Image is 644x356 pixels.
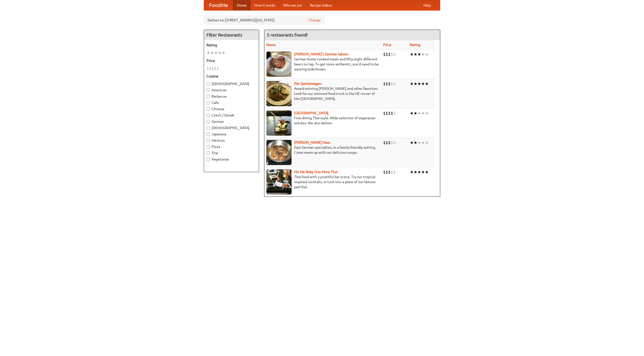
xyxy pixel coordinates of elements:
a: Help [419,0,435,10]
li: ★ [414,140,417,145]
a: FoodMe [204,0,233,10]
li: $ [383,81,386,87]
input: Cafe [207,101,210,104]
label: Thai [207,150,256,155]
li: $ [209,66,212,71]
li: ★ [410,169,414,175]
li: $ [214,66,217,71]
li: $ [386,140,388,145]
label: [DEMOGRAPHIC_DATA] [207,81,256,86]
b: Hit Me Baby One More Thai [294,170,338,174]
li: $ [212,66,214,71]
li: ★ [417,81,421,87]
a: How it works [251,0,279,10]
li: $ [207,66,209,71]
li: ★ [414,52,417,57]
li: ★ [410,110,414,116]
img: babythai.jpg [266,169,292,194]
li: $ [393,52,396,57]
h5: Price [207,58,256,63]
li: ★ [214,50,218,56]
li: ★ [417,52,421,57]
a: Der Speisewagen [294,82,321,86]
li: $ [388,110,391,116]
li: ★ [425,52,429,57]
li: ★ [410,140,414,145]
li: $ [391,81,393,87]
label: [DEMOGRAPHIC_DATA] [207,125,256,130]
input: [DEMOGRAPHIC_DATA] [207,126,210,130]
li: $ [391,52,393,57]
li: $ [391,140,393,145]
input: Thai [207,151,210,155]
label: Czech / Slovak [207,113,256,118]
li: ★ [417,169,421,175]
li: $ [391,169,393,175]
p: Award-winning [PERSON_NAME] and other favorites. Look for our restored food truck in the NE corne... [266,86,379,101]
li: $ [386,81,388,87]
b: [GEOGRAPHIC_DATA] [294,111,329,115]
li: $ [386,52,388,57]
li: $ [393,140,396,145]
label: Pizza [207,144,256,149]
li: ★ [421,110,425,116]
a: Who we are [279,0,306,10]
li: ★ [410,52,414,57]
ng-pluralize: 5 restaurants found! [267,32,308,37]
li: $ [391,110,393,116]
label: German [207,119,256,124]
li: ★ [421,169,425,175]
input: American [207,89,210,92]
label: American [207,88,256,93]
li: ★ [425,169,429,175]
h5: Cuisine [207,74,256,79]
li: $ [393,169,396,175]
a: Rating [410,43,420,47]
li: ★ [414,110,417,116]
label: Barbecue [207,94,256,99]
img: kohlhaus.jpg [266,140,292,165]
li: ★ [425,140,429,145]
li: $ [217,66,219,71]
img: satay.jpg [266,110,292,136]
label: Japanese [207,132,256,137]
li: ★ [207,50,210,56]
a: Recipe videos [306,0,336,10]
input: Pizza [207,145,210,148]
li: $ [383,140,386,145]
a: Price [383,43,391,47]
p: East German specialties, in a family-friendly setting. Come warm up with our delicious soups. [266,145,379,155]
li: ★ [417,110,421,116]
input: Chinese [207,107,210,111]
li: $ [386,169,388,175]
p: Thai food with a youthful bar scene. Try our tropical inspired cocktails, or tuck into a plate of... [266,174,379,189]
img: speisewagen.jpg [266,81,292,106]
a: [PERSON_NAME] Haus [294,140,330,144]
input: Japanese [207,133,210,136]
img: esthers.jpg [266,52,292,77]
li: ★ [222,50,225,56]
a: Home [233,0,251,10]
a: [PERSON_NAME]'s German Saloon [294,52,348,56]
li: $ [393,81,396,87]
input: Barbecue [207,95,210,98]
label: Mexican [207,138,256,143]
li: ★ [425,110,429,116]
input: Vegetarian [207,158,210,161]
div: Deliver to: [STREET_ADDRESS][US_STATE] [204,16,325,25]
input: German [207,120,210,123]
label: Cafe [207,100,256,105]
li: ★ [417,140,421,145]
li: ★ [421,81,425,87]
input: Czech / Slovak [207,114,210,117]
li: ★ [218,50,222,56]
li: $ [393,110,396,116]
a: Change [309,18,321,23]
li: $ [388,169,391,175]
li: ★ [414,169,417,175]
li: $ [388,52,391,57]
p: Fine dining Thai-style. Wide selection of vegetarian entrées. We also deliver. [266,115,379,126]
